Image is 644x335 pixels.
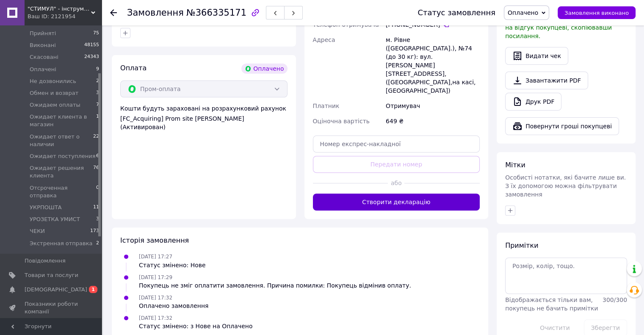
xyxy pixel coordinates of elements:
span: Экстренная отправка [30,240,93,247]
span: 1 [96,113,99,128]
div: Оплачено [241,64,287,74]
span: 0 [96,184,99,199]
span: Замовлення виконано [564,10,629,16]
span: Історія замовлення [120,236,189,244]
span: 22 [93,133,99,148]
span: або [388,179,404,187]
span: Ожидаем оплаты [30,101,80,109]
span: Мітки [505,161,525,169]
span: 7 [96,101,99,109]
span: 75 [93,30,99,37]
span: Ожидает решения клиента [30,164,93,180]
span: Ожидает поступления [30,152,96,160]
span: 3 [96,89,99,97]
div: Статус змінено: з Нове на Оплачено [139,322,252,330]
span: Оціночна вартість [313,118,370,125]
div: Отримувач [384,98,481,114]
span: [DEMOGRAPHIC_DATA] [25,286,87,293]
span: Ожидает ответ о наличии [30,133,93,148]
div: Повернутися назад [110,8,117,17]
span: 11 [93,204,99,211]
span: Прийняті [30,30,56,37]
button: Створити декларацію [313,194,480,210]
div: 649 ₴ [384,114,481,129]
div: [FC_Acquiring] Prom site [PERSON_NAME] (Активирован) [120,114,287,131]
span: ЧЕКИ [30,227,45,235]
span: Обмен и возврат [30,89,78,97]
span: Адреса [313,36,335,43]
span: Особисті нотатки, які бачите лише ви. З їх допомогою можна фільтрувати замовлення [505,174,626,198]
button: Видати чек [505,47,568,65]
button: Повернути гроші покупцеві [505,117,619,135]
span: [DATE] 17:27 [139,254,172,260]
span: Відображається тільки вам, покупець не бачить примітки [505,296,598,312]
span: Товари та послуги [25,271,78,279]
input: Номер експрес-накладної [313,136,480,152]
div: Покупець не зміг оплатити замовлення. Причина помилки: Покупець відмінив оплату. [139,281,411,290]
span: 76 [93,164,99,180]
span: 9 [96,66,99,73]
span: Показники роботи компанії [25,300,78,316]
span: Повідомлення [25,257,66,265]
span: 300 / 300 [603,296,627,303]
span: Виконані [30,42,56,49]
span: [DATE] 17:32 [139,295,172,301]
span: Замовлення [127,8,184,18]
span: Ожидает клиента в магазин [30,113,96,128]
span: 1 [89,286,97,293]
button: Замовлення виконано [558,6,636,19]
span: 173 [90,227,99,235]
span: 48155 [84,42,99,49]
span: 6 [96,152,99,160]
span: 3 [96,216,99,223]
span: "СТИМУЛ" - інструменти для дому та роботи. [28,5,91,13]
span: УРОЗЕТКА УМИСТ [30,216,80,223]
a: Завантажити PDF [505,72,588,89]
div: Кошти будуть зараховані на розрахунковий рахунок [120,104,287,131]
div: Ваш ID: 2121954 [28,13,102,20]
span: 2 [96,240,99,247]
span: Скасовані [30,53,58,61]
span: Платник [313,102,340,109]
span: Оплачені [30,66,56,73]
span: 24343 [84,53,99,61]
div: Оплачено замовлення [139,302,208,310]
span: [DATE] 17:29 [139,274,172,280]
span: УКРПОШТА [30,204,62,211]
div: Статус змінено: Нове [139,261,206,269]
span: Оплачено [508,9,538,16]
div: м. Рівне ([GEOGRAPHIC_DATA].), №74 (до 30 кг): вул. [PERSON_NAME][STREET_ADDRESS], ([GEOGRAPHIC_D... [384,32,481,98]
span: Телефон отримувача [313,21,379,28]
div: Статус замовлення [417,8,495,17]
span: №366335171 [186,8,246,18]
span: Примітки [505,241,538,249]
span: Оплата [120,64,146,72]
span: 2 [96,78,99,85]
span: Не дозвонились [30,78,76,85]
a: Друк PDF [505,93,561,111]
span: Отсроченная отправка [30,184,96,199]
span: [DATE] 17:32 [139,315,172,321]
span: У вас є 30 днів, щоб відправити запит на відгук покупцеві, скопіювавши посилання. [505,16,624,39]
